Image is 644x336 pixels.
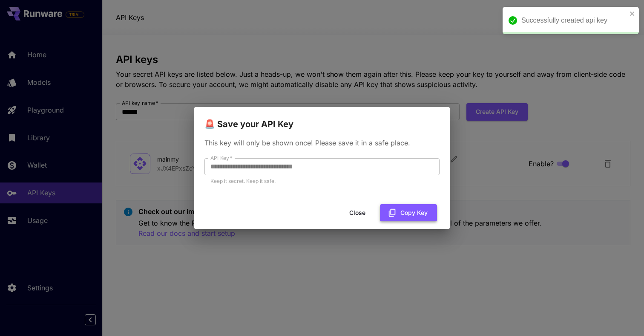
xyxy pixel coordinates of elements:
button: Close [338,204,377,222]
h2: 🚨 Save your API Key [194,107,450,131]
button: Copy Key [380,204,437,222]
label: API Key [210,154,233,162]
button: close [630,10,635,17]
p: Keep it secret. Keep it safe. [210,177,434,185]
div: Successfully created api key [521,15,627,26]
p: This key will only be shown once! Please save it in a safe place. [204,138,440,148]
